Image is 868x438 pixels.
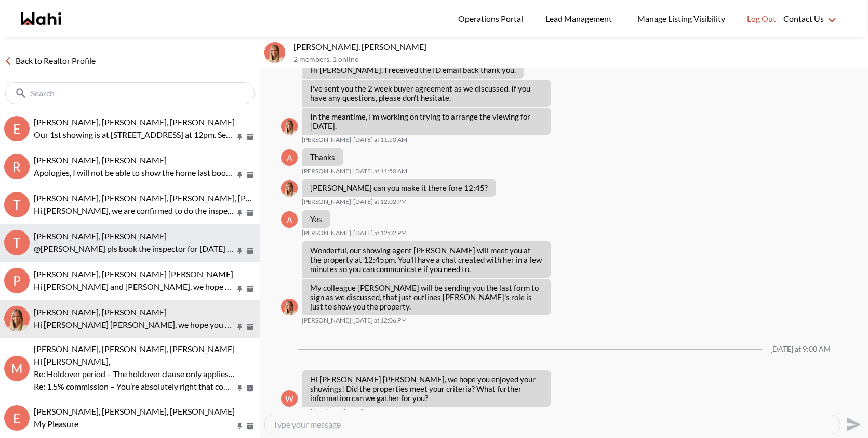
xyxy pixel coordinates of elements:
button: Archive [245,247,256,255]
p: Hi [PERSON_NAME], [34,355,235,368]
time: 2025-10-08T15:50:06.038Z [353,136,407,144]
p: I've sent you the 2 week buyer agreement as we discussed. If you have any questions, please don't... [310,84,543,102]
img: M [281,299,298,315]
div: E [4,116,30,141]
button: Archive [245,323,256,331]
div: a [281,149,298,166]
div: T [4,192,30,217]
span: Wahi Assistant [302,408,341,416]
p: Hi [PERSON_NAME] and [PERSON_NAME], we hope you enjoyed your showings! Did the properties meet yo... [34,280,235,293]
span: [PERSON_NAME] [302,167,351,175]
p: Thanks [310,152,335,162]
div: R [4,154,30,179]
button: Archive [245,171,256,179]
button: Archive [245,422,256,431]
button: Archive [245,285,256,293]
p: Hi [PERSON_NAME], I received the ID email back thank you. [310,65,516,74]
button: Pin [235,171,245,179]
div: a [281,211,298,228]
p: Our 1st showing is at [STREET_ADDRESS] at 12pm. See you soon [34,128,235,141]
div: Michelle Ryckman [281,299,298,315]
p: My Pleasure [34,418,235,430]
time: 2025-10-10T13:00:25.169Z [343,408,394,416]
div: W [281,390,298,407]
span: [PERSON_NAME], [PERSON_NAME], [PERSON_NAME] [34,406,235,416]
div: M [4,356,30,381]
div: Michelle Ryckman [281,180,298,197]
span: [PERSON_NAME], [PERSON_NAME] [PERSON_NAME] [34,269,233,279]
span: [PERSON_NAME], [PERSON_NAME] [34,307,167,317]
span: [PERSON_NAME], [PERSON_NAME] [34,231,167,241]
div: [DATE] at 9:00 AM [770,345,831,354]
div: agnes sonia mukamusoni, Michelle [264,42,285,63]
img: M [281,118,298,135]
input: Search [31,88,231,98]
span: [PERSON_NAME] [302,229,351,237]
button: Pin [235,247,245,255]
div: P [4,268,30,293]
span: Manage Listing Visibility [634,12,728,25]
p: Re: Holdover period – The holdover clause only applies to properties that Wahi introduces or show... [34,368,235,380]
button: Pin [235,384,245,393]
span: [PERSON_NAME] [302,136,351,144]
span: [PERSON_NAME] [302,316,351,325]
p: Yes [310,214,322,224]
button: Pin [235,422,245,431]
p: Hi [PERSON_NAME] [PERSON_NAME], we hope you enjoyed your showings! Did the properties meet your c... [34,318,235,331]
span: [PERSON_NAME], [PERSON_NAME], [PERSON_NAME] [34,117,235,127]
span: Lead Management [545,12,616,25]
p: [PERSON_NAME] can you make it there fore 12:45? [310,183,488,192]
div: T [4,230,30,255]
button: Archive [245,384,256,393]
time: 2025-10-08T16:02:29.811Z [353,198,407,206]
span: [PERSON_NAME], [PERSON_NAME], [PERSON_NAME], [PERSON_NAME] [34,193,303,203]
span: [PERSON_NAME], [PERSON_NAME] [34,155,167,165]
a: Wahi homepage [21,12,61,25]
button: Archive [245,209,256,217]
span: Log Out [747,12,776,25]
span: Operations Portal [458,12,527,25]
p: Re: 1.5% commission – You’re absolutely right that commission structures can vary. Each listing o... [34,380,235,393]
img: a [4,306,30,331]
img: a [264,42,285,63]
time: 2025-10-08T16:02:51.980Z [353,229,407,237]
p: Hi [PERSON_NAME] [PERSON_NAME], we hope you enjoyed your showings! Did the properties meet your c... [310,375,543,403]
p: 2 members , 1 online [293,55,864,64]
div: Michelle Ryckman [281,118,298,135]
p: Apologies, I will not be able to show the home last booked for [DATE] - I will be in [GEOGRAPHIC_... [34,166,235,179]
p: My colleague [PERSON_NAME] will be sending you the last form to sign as we discussed, that just o... [310,283,543,311]
p: @[PERSON_NAME] pls book the inspector for [DATE] at 3 pm as requested. It’s confirmed [34,242,235,255]
p: [PERSON_NAME], [PERSON_NAME] [293,42,864,52]
button: Pin [235,209,245,217]
div: agnes sonia mukamusoni, Michelle [4,306,30,331]
button: Send [840,413,864,436]
span: [PERSON_NAME], [PERSON_NAME], [PERSON_NAME] [34,344,235,354]
button: Archive [245,133,256,141]
time: 2025-10-08T15:50:09.158Z [353,167,407,175]
div: E [4,405,30,431]
button: Pin [235,323,245,331]
button: Pin [235,285,245,293]
p: Hi [PERSON_NAME], we are confirmed to do the inspection [DATE][DATE] 3-6 pm. See you then. [34,204,235,217]
time: 2025-10-08T16:06:17.922Z [353,316,407,325]
button: Pin [235,133,245,141]
span: [PERSON_NAME] [302,198,351,206]
textarea: Type your message [273,419,832,430]
img: M [281,180,298,197]
p: Wonderful, our showing agent [PERSON_NAME] will meet you at the property at 12:45pm. You'll have ... [310,246,543,274]
p: In the meantime, I'm working on trying to arrange the viewing for [DATE]. [310,112,543,131]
